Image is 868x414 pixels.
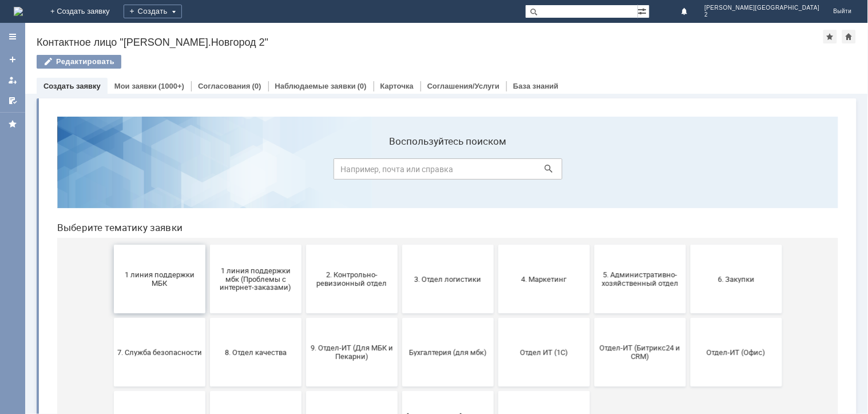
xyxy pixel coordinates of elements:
button: 8. Отдел качества [162,210,253,279]
a: База знаний [513,82,558,90]
button: Бухгалтерия (для мбк) [354,210,446,279]
button: 1 линия поддержки МБК [66,137,157,206]
span: 6. Закупки [646,167,731,176]
div: (1000+) [158,82,184,90]
div: Сделать домашней страницей [842,30,856,43]
a: Соглашения/Услуги [427,82,500,90]
span: 2 [705,11,820,18]
input: Например, почта или справка [286,51,514,72]
div: (0) [252,82,261,90]
button: не актуален [450,284,542,352]
span: 1 линия поддержки МБК [69,163,154,180]
a: Мои заявки [114,82,157,90]
span: Расширенный поиск [638,5,649,16]
span: 1 линия поддержки мбк (Проблемы с интернет-заказами) [165,158,250,184]
div: Создать [124,5,182,18]
button: [PERSON_NAME]. Услуги ИТ для МБК (оформляет L1) [354,284,446,352]
span: Финансовый отдел [69,313,154,322]
span: Это соглашение не активно! [261,309,346,327]
button: Отдел ИТ (1С) [450,210,542,279]
span: [PERSON_NAME]. Услуги ИТ для МБК (оформляет L1) [358,305,442,331]
span: 4. Маркетинг [454,167,538,176]
span: Отдел ИТ (1С) [454,240,538,249]
a: Создать заявку [3,50,22,69]
span: Франчайзинг [165,313,250,322]
img: logo [14,7,23,16]
button: 6. Закупки [643,137,734,206]
label: Воспользуйтесь поиском [286,28,514,39]
a: Мои согласования [3,91,22,110]
div: Добавить в избранное [823,30,837,43]
button: Франчайзинг [162,284,253,352]
span: Отдел-ИТ (Офис) [646,240,731,249]
button: 9. Отдел-ИТ (Для МБК и Пекарни) [258,210,350,279]
button: Отдел-ИТ (Офис) [643,210,734,279]
a: Мои заявки [3,71,22,89]
a: Согласования [198,82,251,90]
a: Наблюдаемые заявки [275,82,356,90]
button: Отдел-ИТ (Битрикс24 и CRM) [546,210,638,279]
button: Это соглашение не активно! [258,284,350,352]
button: 4. Маркетинг [450,137,542,206]
a: Карточка [381,82,414,90]
div: (0) [358,82,367,90]
button: 2. Контрольно-ревизионный отдел [258,137,350,206]
span: не актуален [454,313,538,322]
button: 1 линия поддержки мбк (Проблемы с интернет-заказами) [162,137,253,206]
span: 2. Контрольно-ревизионный отдел [261,163,346,180]
a: Создать заявку [43,82,101,90]
div: Контактное лицо "[PERSON_NAME].Новгород 2" [37,37,823,48]
button: 3. Отдел логистики [354,137,446,206]
span: Бухгалтерия (для мбк) [358,240,442,249]
header: Выберите тематику заявки [9,114,790,126]
span: 3. Отдел логистики [358,167,442,176]
span: 8. Отдел качества [165,240,250,249]
span: [PERSON_NAME][GEOGRAPHIC_DATA] [705,5,820,11]
a: Перейти на домашнюю страницу [14,7,23,16]
span: Отдел-ИТ (Битрикс24 и CRM) [550,236,635,253]
span: 7. Служба безопасности [69,240,154,249]
button: 5. Административно-хозяйственный отдел [546,137,638,206]
button: Финансовый отдел [66,284,157,352]
span: 5. Административно-хозяйственный отдел [550,163,635,180]
button: 7. Служба безопасности [66,210,157,279]
span: 9. Отдел-ИТ (Для МБК и Пекарни) [261,236,346,253]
